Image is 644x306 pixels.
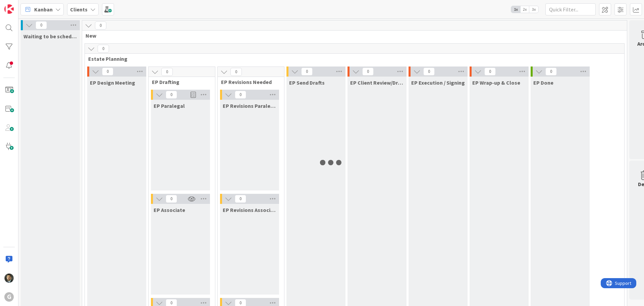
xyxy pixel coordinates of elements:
span: EP Revisions Associate [223,207,276,213]
span: EP Wrap-up & Close [472,79,520,86]
b: Clients [70,6,88,13]
span: 3x [529,6,538,13]
span: 0 [98,45,109,53]
span: EP Associate [154,207,185,213]
span: 0 [166,195,177,203]
span: 0 [423,68,435,76]
span: Kanban [34,5,53,13]
span: EP Design Meeting [90,79,135,86]
span: EP Done [533,79,553,86]
span: Waiting to be scheduled [23,33,77,40]
span: 0 [235,195,246,203]
span: 0 [235,91,246,99]
span: 1x [511,6,520,13]
span: EP Send Drafts [289,79,325,86]
span: EP Client Review/Draft Review Meeting [350,79,404,86]
span: EP Paralegal [154,102,185,109]
span: 0 [161,68,173,76]
span: 0 [95,21,106,30]
span: EP Revisions Needed [221,79,276,85]
span: EP Execution / Signing [411,79,465,86]
span: Estate Planning [88,55,616,62]
span: 0 [362,68,374,76]
span: 0 [230,68,242,76]
input: Quick Filter... [545,3,596,15]
img: CG [4,273,14,283]
span: Support [14,1,31,9]
span: 0 [484,68,496,76]
span: 0 [102,68,113,76]
img: Visit kanbanzone.com [4,4,14,14]
span: 0 [166,91,177,99]
span: 0 [545,68,557,76]
span: New [86,32,619,39]
span: 0 [36,21,47,29]
span: 2x [520,6,529,13]
span: EP Revisions Paralegal [223,102,276,109]
span: EP Drafting [152,79,207,85]
div: G [4,292,14,302]
span: 0 [301,68,313,76]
